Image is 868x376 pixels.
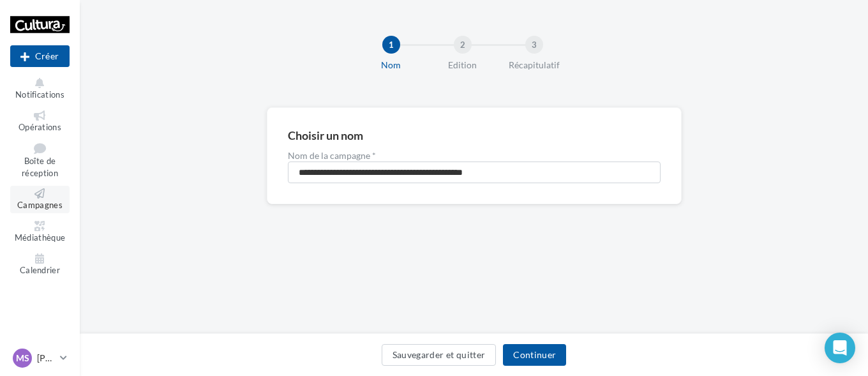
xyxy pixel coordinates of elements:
[10,251,70,278] a: Calendrier
[20,265,60,275] span: Calendrier
[15,89,64,100] span: Notifications
[10,45,70,67] div: Nouvelle campagne
[22,156,58,179] span: Boîte de réception
[454,36,472,54] div: 2
[525,36,543,54] div: 3
[10,140,70,181] a: Boîte de réception
[382,36,400,54] div: 1
[825,333,855,363] div: Open Intercom Messenger
[288,151,661,160] label: Nom de la campagne *
[350,59,432,71] div: Nom
[10,186,70,213] a: Campagnes
[37,352,55,365] p: [PERSON_NAME]
[422,59,504,71] div: Edition
[288,130,363,141] div: Choisir un nom
[10,108,70,135] a: Opérations
[10,346,70,370] a: MS [PERSON_NAME]
[19,122,61,132] span: Opérations
[382,344,497,366] button: Sauvegarder et quitter
[10,75,70,103] button: Notifications
[10,218,70,246] a: Médiathèque
[16,352,29,365] span: MS
[493,59,575,71] div: Récapitulatif
[503,344,566,366] button: Continuer
[15,232,66,243] span: Médiathèque
[10,45,70,67] button: Créer
[17,200,63,211] span: Campagnes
